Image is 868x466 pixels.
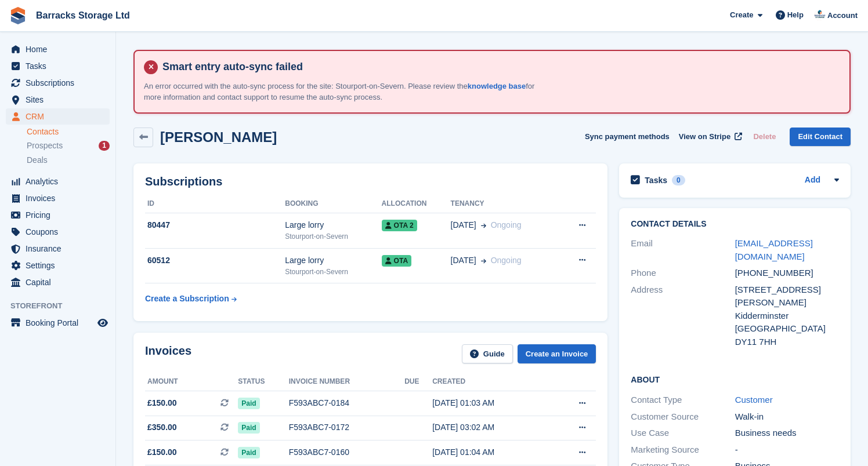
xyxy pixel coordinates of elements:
[26,41,95,57] span: Home
[6,75,110,91] a: menu
[145,254,285,267] div: 60512
[735,238,813,261] a: [EMAIL_ADDRESS][DOMAIN_NAME]
[6,92,110,108] a: menu
[160,129,277,145] h2: [PERSON_NAME]
[145,293,229,305] div: Create a Subscription
[31,6,135,25] a: Barracks Storage Ltd
[462,344,513,363] a: Guide
[674,128,744,147] a: View on Stripe
[451,254,476,267] span: [DATE]
[631,283,735,349] div: Address
[6,257,110,274] a: menu
[805,174,820,187] a: Add
[6,190,110,206] a: menu
[238,422,259,434] span: Paid
[735,310,839,323] div: Kidderminster
[9,7,27,24] img: stora-icon-8386f47178a22dfd0bd8f6a31ec36ba5ce8667c1dd55bd0f319d3a0aa187defe.svg
[158,60,840,74] h4: Smart entry auto-sync failed
[289,373,404,391] th: Invoice number
[145,195,285,213] th: ID
[631,410,735,424] div: Customer Source
[26,108,95,125] span: CRM
[518,344,596,363] a: Create an Invoice
[6,274,110,290] a: menu
[432,421,550,434] div: [DATE] 03:02 AM
[735,283,839,310] div: [STREET_ADDRESS][PERSON_NAME]
[26,257,95,274] span: Settings
[26,190,95,206] span: Invoices
[631,267,735,280] div: Phone
[432,373,550,391] th: Created
[451,195,559,213] th: Tenancy
[468,82,526,90] a: knowledge base
[285,219,381,231] div: Large lorry
[238,398,259,409] span: Paid
[787,9,804,21] span: Help
[814,9,826,21] img: Jack Ward
[432,446,550,458] div: [DATE] 01:04 AM
[99,141,110,151] div: 1
[26,241,95,257] span: Insurance
[27,140,110,152] a: Prospects 1
[145,344,191,363] h2: Invoices
[26,315,95,331] span: Booking Portal
[735,336,839,349] div: DY11 7HH
[285,231,381,242] div: Stourport-on-Severn
[26,207,95,223] span: Pricing
[631,237,735,263] div: Email
[382,220,417,231] span: Ota 2
[10,300,115,312] span: Storefront
[26,173,95,190] span: Analytics
[96,316,110,330] a: Preview store
[145,175,596,188] h2: Subscriptions
[631,394,735,407] div: Contact Type
[6,315,110,331] a: menu
[285,195,381,213] th: Booking
[289,397,404,409] div: F593ABC7-0184
[672,175,685,185] div: 0
[147,397,177,409] span: £150.00
[6,224,110,240] a: menu
[491,220,522,230] span: Ongoing
[147,446,177,458] span: £150.00
[735,443,839,457] div: -
[26,58,95,74] span: Tasks
[238,373,289,391] th: Status
[26,75,95,91] span: Subscriptions
[382,255,411,267] span: Ota
[735,427,839,440] div: Business needs
[631,427,735,440] div: Use Case
[238,447,259,458] span: Paid
[827,10,858,21] span: Account
[289,421,404,434] div: F593ABC7-0172
[285,267,381,277] div: Stourport-on-Severn
[27,126,110,137] a: Contacts
[585,128,670,147] button: Sync payment methods
[631,220,839,229] h2: Contact Details
[6,241,110,257] a: menu
[404,373,432,391] th: Due
[26,274,95,290] span: Capital
[27,140,63,151] span: Prospects
[27,155,48,166] span: Deals
[730,9,753,21] span: Create
[145,219,285,231] div: 80447
[735,267,839,280] div: [PHONE_NUMBER]
[679,131,730,143] span: View on Stripe
[6,108,110,125] a: menu
[26,92,95,108] span: Sites
[289,446,404,458] div: F593ABC7-0160
[790,128,851,147] a: Edit Contact
[6,207,110,223] a: menu
[491,256,522,265] span: Ongoing
[145,288,237,310] a: Create a Subscription
[147,421,177,434] span: £350.00
[382,195,451,213] th: Allocation
[645,175,667,185] h2: Tasks
[26,224,95,240] span: Coupons
[451,219,476,231] span: [DATE]
[631,373,839,385] h2: About
[432,397,550,409] div: [DATE] 01:03 AM
[735,395,773,405] a: Customer
[748,128,780,147] button: Delete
